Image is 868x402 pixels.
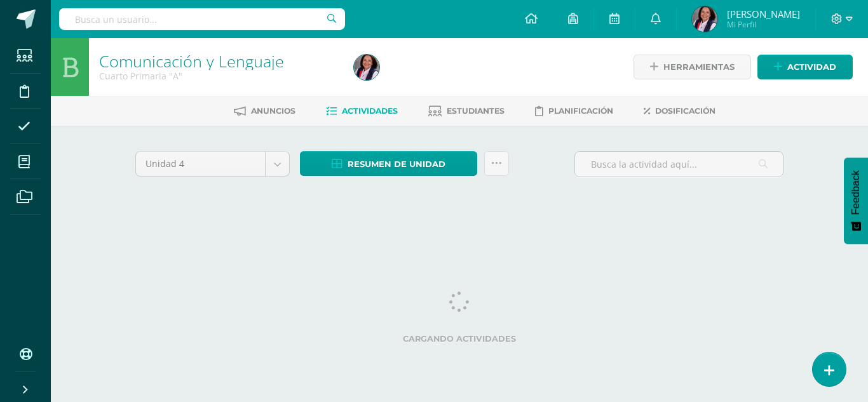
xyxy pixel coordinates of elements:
span: Dosificación [655,106,715,116]
span: Actividades [342,106,398,116]
a: Dosificación [644,101,715,121]
span: Anuncios [251,106,295,116]
a: Anuncios [234,101,295,121]
label: Cargando actividades [135,334,783,344]
a: Planificación [535,101,613,121]
span: Unidad 4 [146,152,255,176]
a: Resumen de unidad [300,151,477,176]
span: Actividad [787,55,836,79]
span: Resumen de unidad [348,152,445,176]
a: Estudiantes [428,101,505,121]
span: [PERSON_NAME] [727,8,800,20]
span: Feedback [850,170,862,215]
a: Actividad [757,55,853,79]
a: Comunicación y Lenguaje [99,50,284,72]
a: Unidad 4 [136,152,289,176]
div: Cuarto Primaria 'A' [99,70,339,82]
span: Herramientas [663,55,735,79]
button: Feedback - Mostrar encuesta [844,157,868,244]
span: Planificación [548,106,613,116]
h1: Comunicación y Lenguaje [99,52,339,70]
span: Estudiantes [447,106,505,116]
input: Busca un usuario... [59,8,345,30]
img: f462a79cdc2247d5a0d3055b91035c57.png [692,6,717,32]
span: Mi Perfil [727,19,800,30]
a: Herramientas [634,55,751,79]
img: f462a79cdc2247d5a0d3055b91035c57.png [354,55,379,80]
input: Busca la actividad aquí... [575,152,783,177]
a: Actividades [326,101,398,121]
